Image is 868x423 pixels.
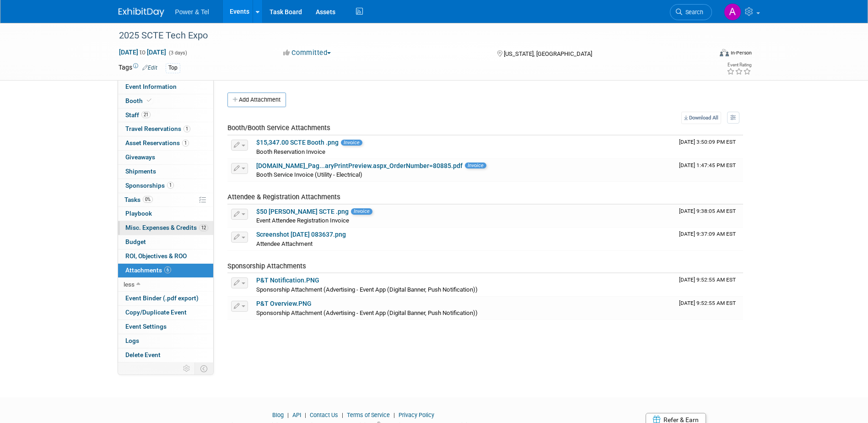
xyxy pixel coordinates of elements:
span: (3 days) [168,50,187,56]
span: Copy/Duplicate Event [125,309,187,316]
span: Tasks [124,196,153,203]
span: Invoice [351,208,372,214]
span: Booth Reservation Invoice [256,148,325,155]
span: Booth [125,97,153,104]
a: less [118,278,213,292]
span: Misc. Expenses & Credits [125,224,208,231]
div: 2025 SCTE Tech Expo [116,27,698,44]
td: Toggle Event Tabs [194,363,213,374]
span: Upload Timestamp [679,162,736,168]
a: Blog [272,412,284,418]
span: Playbook [125,210,152,217]
td: Personalize Event Tab Strip [179,363,195,374]
img: Alina Dorion [724,3,741,21]
td: Upload Timestamp [675,228,743,250]
a: Shipments [118,165,213,179]
button: Committed [280,48,334,58]
a: Event Binder (.pdf export) [118,292,213,305]
td: Tags [119,63,157,73]
span: [DATE] [DATE] [119,48,167,56]
span: Invoice [341,140,362,146]
span: 1 [167,182,174,189]
a: P&T Overview.PNG [256,300,312,307]
a: [DOMAIN_NAME]_Pag...aryPrintPreview.aspx_OrderNumber=80885.pdf [256,162,463,169]
a: Terms of Service [347,412,390,418]
a: Budget [118,235,213,249]
a: Tasks0% [118,193,213,207]
span: ROI, Objectives & ROO [125,252,187,260]
span: Logs [125,337,139,344]
span: Booth Service Invoice (Utility - Electrical) [256,171,362,178]
span: Shipments [125,168,156,175]
a: ROI, Objectives & ROO [118,249,213,263]
a: Asset Reservations1 [118,136,213,150]
img: Format-Inperson.png [720,49,729,56]
button: Add Attachment [227,92,286,107]
a: Copy/Duplicate Event [118,306,213,320]
span: Invoice [465,163,486,168]
span: Travel Reservations [125,125,190,132]
a: Edit [142,65,157,71]
span: Upload Timestamp [679,208,736,214]
td: Upload Timestamp [675,159,743,182]
a: API [292,412,301,418]
a: $15,347.00 SCTE Booth .png [256,139,339,146]
span: Event Binder (.pdf export) [125,294,199,302]
span: 1 [183,125,190,132]
a: P&T Notification.PNG [256,277,319,284]
span: Upload Timestamp [679,139,736,145]
span: to [138,49,147,56]
td: Upload Timestamp [675,136,743,158]
span: Power & Tel [175,8,209,16]
td: Upload Timestamp [675,297,743,320]
span: 6 [164,266,171,273]
a: Playbook [118,207,213,221]
span: Event Attendee Registration Invoice [256,217,349,224]
a: Download All [681,112,721,124]
span: 21 [141,111,151,118]
a: Privacy Policy [399,412,434,418]
a: Staff21 [118,108,213,122]
span: less [124,281,135,288]
span: Delete Event [125,351,161,358]
span: Staff [125,111,151,119]
span: Sponsorship Attachments [227,262,306,270]
span: Asset Reservations [125,139,189,146]
a: $50 [PERSON_NAME] SCTE .png [256,208,349,215]
a: Event Information [118,80,213,94]
span: Attendee & Registration Attachments [227,193,340,201]
a: Contact Us [310,412,338,418]
div: Event Rating [727,63,751,67]
img: ExhibitDay [119,8,164,17]
a: Delete Event [118,348,213,362]
div: Event Format [658,48,752,61]
a: Sponsorships1 [118,179,213,193]
span: Search [682,9,703,16]
span: | [391,412,397,418]
span: [US_STATE], [GEOGRAPHIC_DATA] [504,50,592,57]
i: Booth reservation complete [147,98,151,103]
span: Attendee Attachment [256,240,313,247]
span: Upload Timestamp [679,277,736,283]
span: Event Information [125,83,177,90]
span: 0% [143,196,153,203]
span: Booth/Booth Service Attachments [227,124,330,132]
span: 1 [182,140,189,146]
span: Sponsorships [125,182,174,189]
span: Upload Timestamp [679,231,736,237]
span: | [340,412,345,418]
a: Misc. Expenses & Credits12 [118,221,213,235]
span: Attachments [125,266,171,274]
a: Giveaways [118,151,213,164]
div: Top [166,63,180,73]
td: Upload Timestamp [675,205,743,228]
a: Logs [118,334,213,348]
span: 12 [199,224,208,231]
a: Search [670,4,712,20]
a: Event Settings [118,320,213,334]
span: | [285,412,291,418]
a: Booth [118,94,213,108]
td: Upload Timestamp [675,273,743,296]
span: Upload Timestamp [679,300,736,306]
a: Travel Reservations1 [118,122,213,136]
